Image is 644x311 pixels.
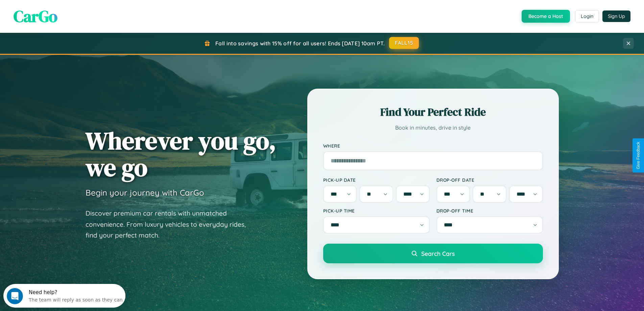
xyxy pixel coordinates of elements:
[436,177,543,183] label: Drop-off Date
[215,40,385,47] span: Fall into savings with 15% off for all users! Ends [DATE] 10am PT.
[3,284,125,308] iframe: Intercom live chat discovery launcher
[522,10,570,23] button: Become a Host
[421,250,455,257] span: Search Cars
[323,208,430,214] label: Pick-up Time
[3,3,126,21] div: Open Intercom Messenger
[323,105,543,119] h2: Find Your Perfect Ride
[323,123,543,133] p: Book in minutes, drive in style
[86,127,276,181] h1: Wherever you go, we go
[636,142,641,169] div: Give Feedback
[7,288,23,304] iframe: Intercom live chat
[25,11,119,18] div: The team will reply as soon as they can
[86,208,255,241] p: Discover premium car rentals with unmatched convenience. From luxury vehicles to everyday rides, ...
[323,177,430,183] label: Pick-up Date
[323,244,543,263] button: Search Cars
[14,5,57,27] span: CarGo
[602,10,630,22] button: Sign Up
[436,208,543,214] label: Drop-off Time
[389,37,419,49] button: FALL15
[25,6,119,11] div: Need help?
[575,10,599,22] button: Login
[323,143,543,149] label: Where
[86,187,204,198] h3: Begin your journey with CarGo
